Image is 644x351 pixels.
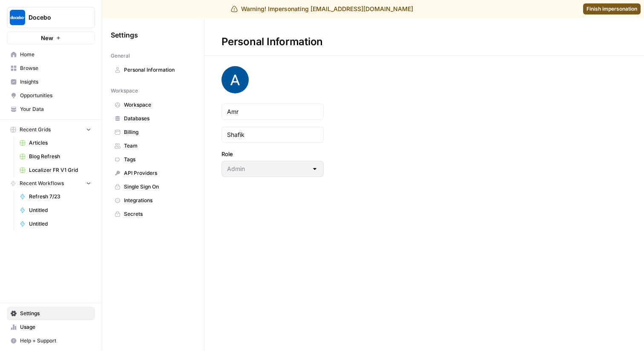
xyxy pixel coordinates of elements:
a: Untitled [16,203,95,217]
span: New [41,34,53,42]
span: API Providers [124,169,192,177]
button: Recent Grids [7,123,95,136]
a: Team [111,139,195,153]
span: Billing [124,128,192,136]
span: Settings [20,310,91,317]
button: Recent Workflows [7,177,95,190]
span: Articles [29,139,91,147]
span: Team [124,142,192,150]
span: Recent Workflows [20,180,64,187]
img: avatar [221,66,249,93]
span: Usage [20,323,91,331]
span: Secrets [124,210,192,218]
a: Articles [16,136,95,150]
a: Personal Information [111,63,195,77]
div: Personal Information [204,35,340,49]
a: Settings [7,307,95,320]
a: Usage [7,320,95,334]
span: Integrations [124,197,192,204]
a: Refresh 7/23 [16,190,95,203]
span: Opportunities [20,92,91,99]
a: Opportunities [7,89,95,102]
label: Role [221,150,324,158]
span: Refresh 7/23 [29,193,91,200]
button: Workspace: Docebo [7,7,95,28]
span: Browse [20,64,91,72]
span: Untitled [29,220,91,228]
a: Blog Refresh [16,150,95,163]
span: Insights [20,78,91,86]
span: Tags [124,156,192,163]
img: Docebo Logo [10,10,25,25]
div: Warning! Impersonating [EMAIL_ADDRESS][DOMAIN_NAME] [231,5,413,13]
a: Localizer FR V1 Grid [16,163,95,177]
span: Finish impersonation [586,5,637,13]
span: General [111,52,130,60]
a: API Providers [111,166,195,180]
span: Untitled [29,206,91,214]
a: Tags [111,153,195,166]
span: Help + Support [20,337,91,345]
span: Blog Refresh [29,153,91,160]
span: Docebo [29,13,80,22]
a: Untitled [16,217,95,231]
span: Recent Grids [20,126,51,133]
span: Home [20,51,91,58]
a: Billing [111,125,195,139]
a: Workspace [111,98,195,112]
button: New [7,32,95,44]
span: Personal Information [124,66,192,74]
a: Browse [7,61,95,75]
span: Databases [124,115,192,122]
a: Integrations [111,194,195,207]
a: Single Sign On [111,180,195,194]
span: Settings [111,30,138,40]
button: Help + Support [7,334,95,348]
a: Insights [7,75,95,89]
a: Finish impersonation [583,3,641,15]
span: Workspace [111,87,138,95]
a: Home [7,48,95,61]
span: Single Sign On [124,183,192,191]
a: Your Data [7,102,95,116]
span: Your Data [20,105,91,113]
span: Localizer FR V1 Grid [29,166,91,174]
span: Workspace [124,101,192,109]
a: Secrets [111,207,195,221]
a: Databases [111,112,195,125]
